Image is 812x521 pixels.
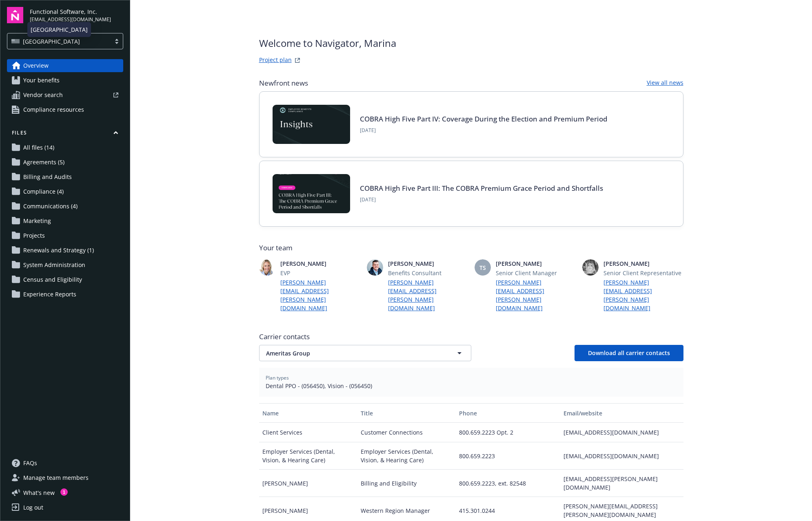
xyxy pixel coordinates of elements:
a: Overview [7,59,123,72]
span: Your team [259,243,683,253]
img: photo [367,259,383,276]
div: Client Services [259,423,357,442]
a: [PERSON_NAME][EMAIL_ADDRESS][PERSON_NAME][DOMAIN_NAME] [388,278,468,312]
div: Name [262,409,354,417]
span: Your benefits [23,74,60,87]
span: Communications (4) [23,200,78,213]
span: Senior Client Manager [496,269,576,277]
button: Phone [456,403,560,423]
div: Billing and Eligibility [357,470,456,497]
div: [EMAIL_ADDRESS][DOMAIN_NAME] [560,442,683,470]
button: Title [357,403,456,423]
button: Email/website [560,403,683,423]
span: Senior Client Representative [603,269,683,277]
img: navigator-logo.svg [7,7,23,23]
span: What ' s new [23,488,55,497]
button: Name [259,403,357,423]
span: Compliance (4) [23,185,64,198]
a: [PERSON_NAME][EMAIL_ADDRESS][PERSON_NAME][DOMAIN_NAME] [280,278,360,312]
span: Newfront news [259,78,308,88]
a: Compliance (4) [7,185,123,198]
span: Vendor search [23,88,63,102]
a: COBRA High Five Part IV: Coverage During the Election and Premium Period [360,114,608,124]
img: photo [582,259,599,276]
a: FAQs [7,457,123,470]
span: FAQs [23,457,37,470]
a: Compliance resources [7,103,123,116]
span: Agreements (5) [23,156,64,169]
a: [PERSON_NAME][EMAIL_ADDRESS][PERSON_NAME][DOMAIN_NAME] [603,278,683,312]
a: Billing and Audits [7,170,123,183]
a: COBRA High Five Part III: The COBRA Premium Grace Period and Shortfalls [360,183,603,193]
a: Experience Reports [7,288,123,301]
a: Manage team members [7,471,123,484]
span: Renewals and Strategy (1) [23,244,94,257]
span: Welcome to Navigator , Marina [259,36,396,51]
span: Census and Eligibility [23,273,82,286]
a: Projects [7,229,123,242]
div: Employer Services (Dental, Vision, & Hearing Care) [259,442,357,470]
span: [PERSON_NAME] [280,259,360,268]
a: Vendor search [7,88,123,102]
button: Functional Software, Inc.[EMAIL_ADDRESS][DOMAIN_NAME] [30,7,123,23]
a: All files (14) [7,141,123,154]
span: Compliance resources [23,103,84,116]
div: Phone [459,409,557,417]
img: photo [259,259,275,276]
div: Title [361,409,453,417]
span: TS [479,263,486,272]
a: Your benefits [7,74,123,87]
a: Marketing [7,214,123,227]
span: [DATE] [360,127,608,134]
button: What's new1 [7,488,68,497]
div: 800.659.2223 [456,442,560,470]
span: Manage team members [23,471,89,484]
a: View all news [647,78,683,88]
div: 800.659.2223 Opt. 2 [456,423,560,442]
span: Billing and Audits [23,170,72,183]
a: Agreements (5) [7,156,123,169]
div: 800.659.2223, ext. 82548 [456,470,560,497]
a: Project plan [259,55,292,65]
span: Overview [23,59,49,72]
span: Functional Software, Inc. [30,7,111,16]
span: Experience Reports [23,288,76,301]
span: [PERSON_NAME] [388,259,468,268]
span: Marketing [23,214,51,227]
a: [PERSON_NAME][EMAIL_ADDRESS][PERSON_NAME][DOMAIN_NAME] [496,278,576,312]
div: Employer Services (Dental, Vision, & Hearing Care) [357,442,456,470]
div: [EMAIL_ADDRESS][DOMAIN_NAME] [560,423,683,442]
span: [PERSON_NAME] [603,259,683,268]
span: EVP [280,269,360,277]
span: [GEOGRAPHIC_DATA] [23,37,80,46]
span: Dental PPO - (056450), Vision - (056450) [266,382,677,390]
img: Card Image - EB Compliance Insights.png [273,105,350,144]
span: [GEOGRAPHIC_DATA] [11,37,106,46]
span: Benefits Consultant [388,269,468,277]
a: Census and Eligibility [7,273,123,286]
span: All files (14) [23,141,54,154]
div: 1 [60,488,68,496]
span: Carrier contacts [259,332,683,342]
button: Files [7,129,123,139]
a: Renewals and Strategy (1) [7,244,123,257]
span: [EMAIL_ADDRESS][DOMAIN_NAME] [30,16,111,23]
span: Plan types [266,374,677,382]
a: System Administration [7,258,123,272]
button: Download all carrier contacts [575,345,683,361]
span: System Administration [23,258,85,272]
span: Download all carrier contacts [588,349,670,357]
img: BLOG-Card Image - Compliance - COBRA High Five Pt 3 - 09-03-25.jpg [273,174,350,213]
span: Projects [23,229,45,242]
div: Customer Connections [357,423,456,442]
div: Log out [23,501,43,514]
button: Ameritas Group [259,345,471,361]
span: Ameritas Group [266,349,436,358]
div: Email/website [564,409,680,417]
span: [PERSON_NAME] [496,259,576,268]
a: Communications (4) [7,200,123,213]
span: [DATE] [360,196,603,203]
div: [EMAIL_ADDRESS][PERSON_NAME][DOMAIN_NAME] [560,470,683,497]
